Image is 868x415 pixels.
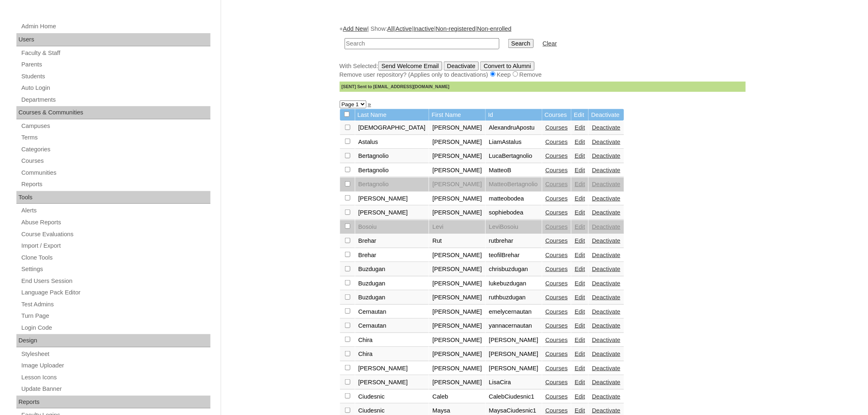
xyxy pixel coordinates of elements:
[575,266,585,272] a: Edit
[486,376,542,390] td: LisaCira
[508,39,534,48] input: Search
[486,135,542,149] td: LiamAstalus
[429,121,485,135] td: [PERSON_NAME]
[592,209,620,216] a: Deactivate
[355,192,429,206] td: [PERSON_NAME]
[368,101,371,107] a: »
[355,109,429,121] td: Last Name
[21,253,210,263] a: Clone Tools
[592,393,620,400] a: Deactivate
[21,360,210,371] a: Image Uploader
[592,124,620,131] a: Deactivate
[575,195,585,202] a: Edit
[575,379,585,385] a: Edit
[355,333,429,347] td: Chira
[340,25,746,92] div: + | Show: | | | |
[592,167,620,173] a: Deactivate
[546,124,568,131] a: Courses
[355,164,429,178] td: Bertagnolio
[546,294,568,301] a: Courses
[546,322,568,329] a: Courses
[355,220,429,234] td: Bosoiu
[429,390,485,404] td: Caleb
[486,305,542,319] td: emelycernautan
[486,220,542,234] td: LeviBosoiu
[355,347,429,361] td: Chira
[575,294,585,301] a: Edit
[546,252,568,258] a: Courses
[21,168,210,178] a: Communities
[546,209,568,216] a: Courses
[429,262,485,276] td: [PERSON_NAME]
[355,206,429,220] td: [PERSON_NAME]
[355,249,429,262] td: Brehar
[436,25,475,32] a: Non-registered
[21,323,210,333] a: Login Code
[21,287,210,298] a: Language Pack Editor
[21,264,210,274] a: Settings
[592,351,620,357] a: Deactivate
[355,362,429,376] td: [PERSON_NAME]
[575,365,585,372] a: Edit
[343,25,367,32] a: Add New
[21,132,210,143] a: Terms
[429,362,485,376] td: [PERSON_NAME]
[486,362,542,376] td: [PERSON_NAME]
[575,167,585,173] a: Edit
[546,393,568,400] a: Courses
[575,153,585,159] a: Edit
[486,291,542,305] td: ruthbuzdugan
[575,280,585,287] a: Edit
[21,276,210,286] a: End Users Session
[486,178,542,192] td: MatteoBertagnolio
[486,192,542,206] td: matteobodea
[355,178,429,192] td: Bertagnolio
[575,393,585,400] a: Edit
[592,365,620,372] a: Deactivate
[546,365,568,372] a: Courses
[546,139,568,145] a: Courses
[355,149,429,163] td: Bertagnolio
[592,139,620,145] a: Deactivate
[21,21,210,32] a: Admin Home
[575,209,585,216] a: Edit
[592,195,620,202] a: Deactivate
[16,191,210,204] div: Tools
[546,266,568,272] a: Courses
[340,62,746,92] div: With Selected:
[340,82,746,92] div: [SENT] Sent to [EMAIL_ADDRESS][DOMAIN_NAME]
[486,121,542,135] td: AlexandruApostu
[429,206,485,220] td: [PERSON_NAME]
[355,376,429,390] td: [PERSON_NAME]
[542,109,571,121] td: Courses
[575,223,585,230] a: Edit
[546,407,568,414] a: Courses
[575,181,585,187] a: Edit
[429,164,485,178] td: [PERSON_NAME]
[429,319,485,333] td: [PERSON_NAME]
[395,25,412,32] a: Active
[480,62,535,71] input: Convert to Alumni
[546,167,568,173] a: Courses
[543,40,557,47] a: Clear
[429,291,485,305] td: [PERSON_NAME]
[486,262,542,276] td: chrisbuzdugan
[378,62,442,71] input: Send Welcome Email
[592,294,620,301] a: Deactivate
[21,217,210,228] a: Abuse Reports
[546,153,568,159] a: Courses
[429,333,485,347] td: [PERSON_NAME]
[355,262,429,276] td: Buzdugan
[21,229,210,239] a: Course Evaluations
[355,305,429,319] td: Cernautan
[486,347,542,361] td: [PERSON_NAME]
[21,241,210,251] a: Import / Export
[355,234,429,248] td: Brehar
[21,384,210,394] a: Update Banner
[355,121,429,135] td: [DEMOGRAPHIC_DATA]
[575,407,585,414] a: Edit
[429,347,485,361] td: [PERSON_NAME]
[546,308,568,315] a: Courses
[592,223,620,230] a: Deactivate
[546,337,568,343] a: Courses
